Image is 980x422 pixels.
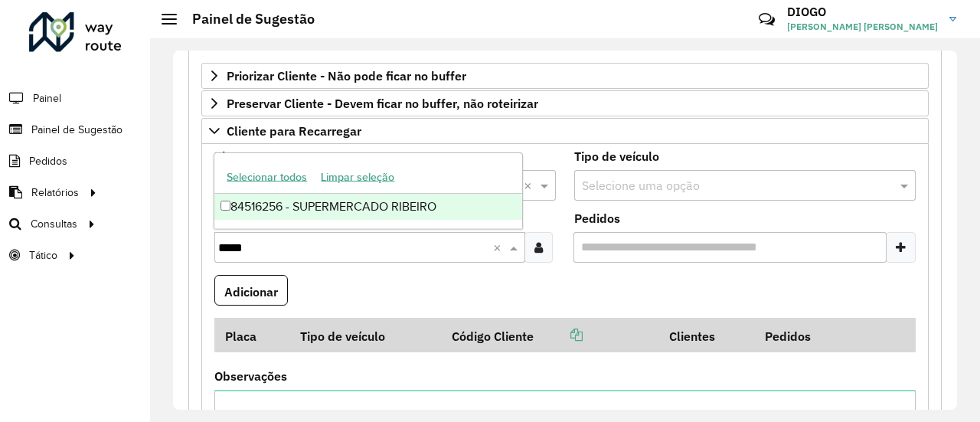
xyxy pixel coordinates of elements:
[524,176,537,195] span: Clear all
[227,96,538,111] font: Preservar Cliente - Devem ficar no buffer, não roteirizar
[201,90,929,116] a: Preservar Cliente - Devem ficar no buffer, não roteirizar
[227,68,466,83] font: Priorizar Cliente - Não pode ficar no buffer
[214,275,288,306] button: Adicionar
[214,194,522,220] div: 84516256 - SUPERMERCADO RIBEIRO
[192,10,315,28] font: Painel de Sugestão
[214,152,523,229] ng-dropdown-panel: Lista de opções
[574,211,620,226] font: Pedidos
[227,171,307,183] font: Selecionar todos
[214,368,287,384] font: Observações
[787,21,938,32] font: [PERSON_NAME] [PERSON_NAME]
[574,149,659,164] font: Tipo de veículo
[31,124,122,136] font: Painel de Sugestão
[33,93,61,104] font: Painel
[452,329,534,344] font: Código Cliente
[534,327,583,342] a: Copiar
[321,171,394,183] font: Limpar seleção
[31,187,79,198] font: Relatórios
[201,118,929,144] a: Cliente para Recarregar
[224,283,278,299] font: Adicionar
[201,63,929,89] a: Priorizar Cliente - Não pode ficar no buffer
[750,3,783,36] a: Contato Rápido
[669,329,715,344] font: Clientes
[29,155,67,167] font: Pedidos
[31,218,77,230] font: Consultas
[214,149,246,164] font: Placa
[765,329,811,344] font: Pedidos
[225,329,256,344] font: Placa
[300,329,385,344] font: Tipo de veículo
[314,165,401,189] button: Limpar seleção
[493,238,506,257] span: Clear all
[220,165,314,189] button: Selecionar todos
[227,123,361,139] font: Cliente para Recarregar
[787,4,826,19] font: DIOGO
[29,250,57,261] font: Tático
